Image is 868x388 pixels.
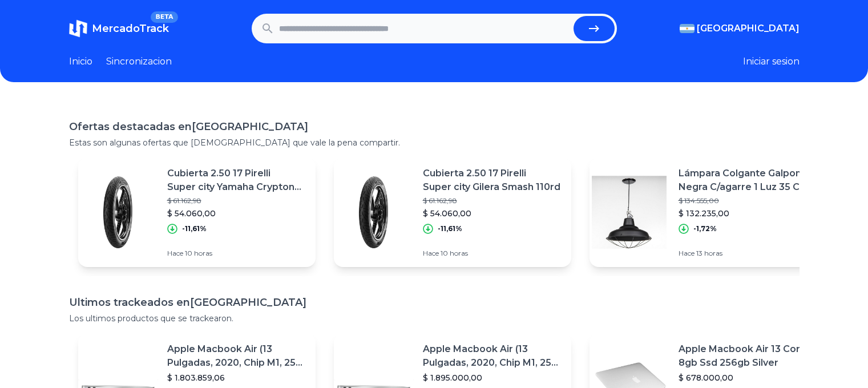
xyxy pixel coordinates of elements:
a: Inicio [69,55,92,68]
p: Los ultimos productos que se trackearon. [69,313,800,324]
p: $ 134.555,00 [679,196,818,205]
p: Apple Macbook Air (13 Pulgadas, 2020, Chip M1, 256 Gb De Ssd, 8 Gb De Ram) - Plata [423,342,562,370]
span: BETA [151,11,177,23]
img: Featured image [590,172,669,252]
p: -11,61% [438,224,462,233]
a: Featured imageCubierta 2.50 17 Pirelli Super city Gilera Smash 110rd$ 61.162,98$ 54.060,00-11,61%... [334,157,571,267]
p: Lámpara Colgante Galponero Negra C/agarre 1 Luz 35 Cm [679,167,818,194]
p: $ 61.162,98 [167,196,306,205]
button: Iniciar sesion [743,55,800,68]
p: Apple Macbook Air 13 Core I5 8gb Ssd 256gb Silver [679,342,818,370]
p: $ 54.060,00 [423,208,562,219]
span: MercadoTrack [92,22,169,35]
img: Featured image [78,172,158,252]
h1: Ultimos trackeados en [GEOGRAPHIC_DATA] [69,294,800,310]
p: -1,72% [693,224,717,233]
a: MercadoTrackBETA [69,19,169,38]
p: -11,61% [182,224,207,233]
img: Argentina [680,24,695,33]
img: Featured image [334,172,414,252]
p: Estas son algunas ofertas que [DEMOGRAPHIC_DATA] que vale la pena compartir. [69,137,800,148]
a: Sincronizacion [106,55,172,68]
p: Hace 13 horas [679,249,818,258]
img: MercadoTrack [69,19,87,38]
p: Apple Macbook Air (13 Pulgadas, 2020, Chip M1, 256 Gb De Ssd, 8 Gb De Ram) - Plata [167,342,306,370]
p: Hace 10 horas [167,249,306,258]
span: [GEOGRAPHIC_DATA] [697,22,800,35]
p: Cubierta 2.50 17 Pirelli Super city Yamaha Crypton 110 T New [167,167,306,194]
p: $ 1.895.000,00 [423,372,562,383]
p: $ 1.803.859,06 [167,372,306,383]
button: [GEOGRAPHIC_DATA] [680,22,800,35]
a: Featured imageCubierta 2.50 17 Pirelli Super city Yamaha Crypton 110 T New$ 61.162,98$ 54.060,00-... [78,157,316,267]
p: Hace 10 horas [423,249,562,258]
p: $ 61.162,98 [423,196,562,205]
h1: Ofertas destacadas en [GEOGRAPHIC_DATA] [69,119,800,135]
p: Cubierta 2.50 17 Pirelli Super city Gilera Smash 110rd [423,167,562,194]
p: $ 54.060,00 [167,208,306,219]
p: $ 678.000,00 [679,372,818,383]
p: $ 132.235,00 [679,208,818,219]
a: Featured imageLámpara Colgante Galponero Negra C/agarre 1 Luz 35 Cm$ 134.555,00$ 132.235,00-1,72%... [590,157,827,267]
